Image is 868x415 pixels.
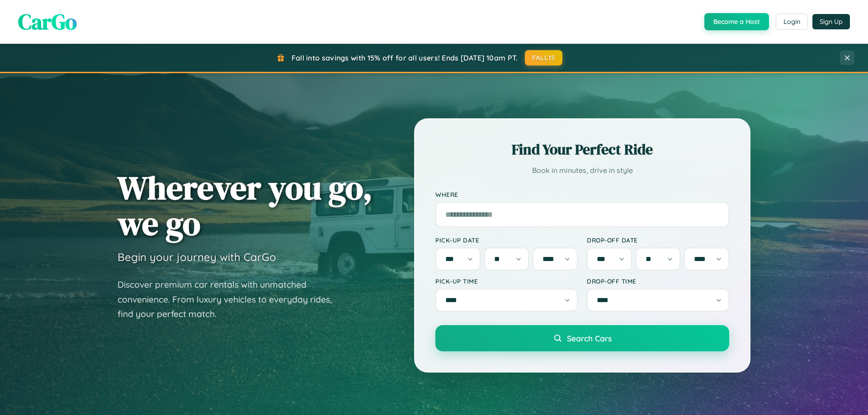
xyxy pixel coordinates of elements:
span: CarGo [18,7,77,37]
p: Discover premium car rentals with unmatched convenience. From luxury vehicles to everyday rides, ... [118,277,344,322]
button: FALL15 [525,50,563,65]
button: Become a Host [704,13,769,30]
button: Search Cars [435,325,729,351]
button: Login [776,14,808,30]
p: Book in minutes, drive in style [435,164,729,177]
label: Pick-up Time [435,277,578,285]
span: Search Cars [567,333,612,343]
label: Where [435,191,729,198]
h1: Wherever you go, we go [118,170,373,241]
button: Sign Up [812,14,850,29]
h2: Find Your Perfect Ride [435,140,729,159]
h3: Begin your journey with CarGo [118,250,276,264]
span: Fall into savings with 15% off for all users! Ends [DATE] 10am PT. [292,53,518,62]
label: Pick-up Date [435,236,578,244]
label: Drop-off Time [587,277,729,285]
label: Drop-off Date [587,236,729,244]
